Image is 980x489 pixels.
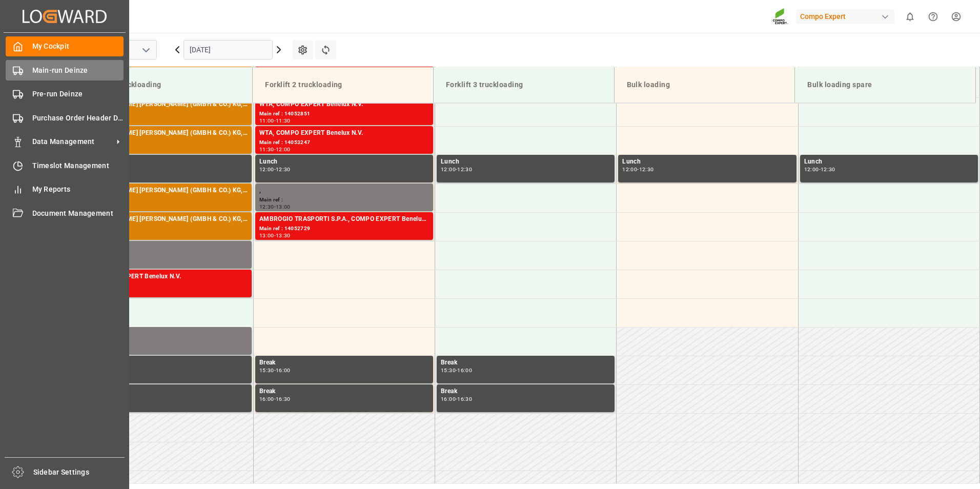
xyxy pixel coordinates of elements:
a: My Cockpit [6,36,124,56]
div: - [456,368,457,373]
div: Main ref : [77,253,248,262]
div: - [637,167,639,172]
div: Forklift 1 truckloading [80,75,244,94]
div: 13:00 [259,233,274,238]
div: 12:30 [639,167,654,172]
span: Document Management [32,208,124,219]
div: Main ref : 14051917 [77,138,248,147]
div: Main ref : 14051918 [77,110,248,118]
div: 16:00 [259,397,274,401]
span: Pre-run Deinze [32,89,124,99]
div: Main ref : 14053373 [77,282,248,291]
a: Pre-run Deinze [6,84,124,104]
div: Break [77,358,248,368]
div: - [274,118,276,123]
div: 12:00 [276,147,291,152]
div: 11:30 [276,118,291,123]
div: Break [441,386,610,397]
div: - [456,397,457,401]
div: Break [77,386,248,397]
div: 11:00 [259,118,274,123]
div: - [274,368,276,373]
div: FR. [PERSON_NAME] [PERSON_NAME] (GMBH & CO.) KG, COMPO EXPERT Benelux N.V. [77,99,248,110]
div: Lunch [259,157,429,167]
div: 12:30 [821,167,835,172]
button: Help Center [922,5,945,28]
div: , [77,329,248,339]
div: - [274,397,276,401]
div: - [819,167,821,172]
div: Main ref : 14052729 [259,225,429,233]
div: 12:00 [804,167,819,172]
div: Lunch [622,157,792,167]
div: 12:00 [622,167,637,172]
div: Forklift 2 truckloading [261,75,425,94]
div: Main ref : 14051919 [77,196,248,205]
div: - [274,233,276,238]
div: 15:30 [259,368,274,373]
div: FR. [PERSON_NAME] [PERSON_NAME] (GMBH & CO.) KG, COMPO EXPERT Benelux N.V. [77,128,248,138]
div: WTA, COMPO EXPERT Benelux N.V. [259,128,429,138]
div: 16:00 [441,397,456,401]
a: Main-run Deinze [6,60,124,80]
button: show 0 new notifications [899,5,922,28]
div: WTA, COMPO EXPERT Benelux N.V. [259,99,429,110]
span: Data Management [32,136,113,147]
div: - [456,167,457,172]
div: 16:30 [276,397,291,401]
div: 16:00 [276,368,291,373]
div: 12:00 [441,167,456,172]
div: 11:30 [259,147,274,152]
div: Main ref : 14053247 [259,138,429,147]
div: 13:00 [276,205,291,209]
div: , [77,243,248,253]
div: Compo Expert [796,9,894,24]
div: Main ref : 14052851 [259,110,429,118]
span: My Cockpit [32,41,124,52]
input: DD.MM.YYYY [183,40,273,59]
div: Break [259,386,429,397]
div: 12:30 [457,167,472,172]
span: Timeslot Management [32,160,124,171]
div: - [274,167,276,172]
div: Main ref : [259,196,429,205]
span: My Reports [32,184,124,195]
div: WTA, COMPO EXPERT Benelux N.V. [77,272,248,282]
div: Lunch [804,157,974,167]
div: , [259,186,429,196]
div: Bulk loading [623,75,787,94]
div: Main ref : 14051920 [77,225,248,233]
div: AMBROGIO TRASPORTI S.P.A., COMPO EXPERT Benelux N.V. [259,214,429,225]
span: Sidebar Settings [33,467,125,478]
div: Break [259,358,429,368]
a: Timeslot Management [6,155,124,175]
div: 12:00 [259,167,274,172]
div: 16:00 [457,368,472,373]
div: 12:30 [276,167,291,172]
div: FR. [PERSON_NAME] [PERSON_NAME] (GMBH & CO.) KG, COMPO EXPERT Benelux N.V. [77,214,248,225]
div: 13:30 [276,233,291,238]
div: Forklift 3 truckloading [442,75,606,94]
div: Lunch [77,157,248,167]
div: 15:30 [441,368,456,373]
button: Compo Expert [796,7,899,26]
span: Purchase Order Header Deinze [32,113,124,124]
div: Lunch [441,157,610,167]
img: Screenshot%202023-09-29%20at%2010.02.21.png_1712312052.png [772,8,789,26]
a: Purchase Order Header Deinze [6,108,124,128]
div: 16:30 [457,397,472,401]
div: Main ref : DEMATRA [77,339,248,348]
div: Break [441,358,610,368]
div: FR. [PERSON_NAME] [PERSON_NAME] (GMBH & CO.) KG, COMPO EXPERT Benelux N.V. [77,186,248,196]
div: - [274,147,276,152]
div: - [274,205,276,209]
button: open menu [138,42,153,58]
span: Main-run Deinze [32,65,124,76]
div: Bulk loading spare [803,75,967,94]
div: 12:30 [259,205,274,209]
